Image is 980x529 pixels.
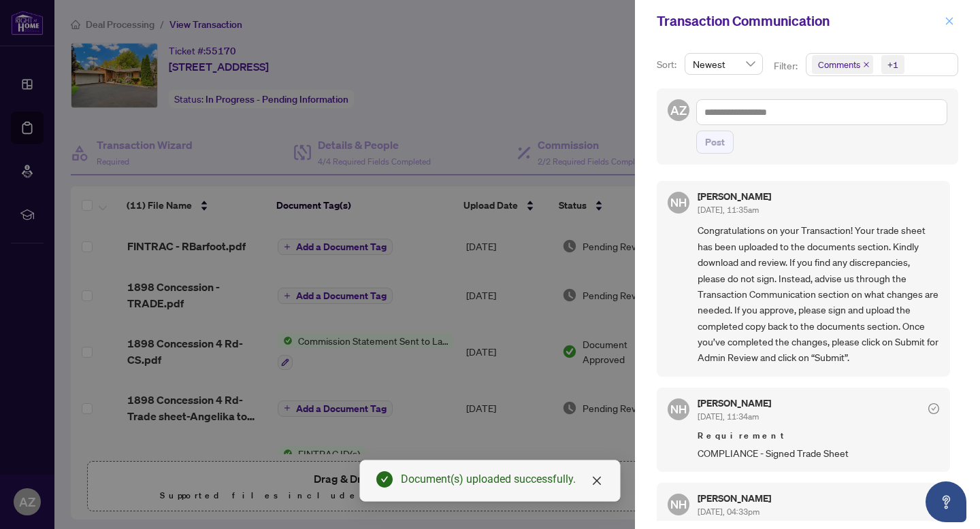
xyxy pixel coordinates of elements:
span: Comments [818,58,860,71]
span: Comments [812,55,873,74]
h5: [PERSON_NAME] [698,398,771,408]
button: Open asap [926,481,966,522]
h5: [PERSON_NAME] [698,494,771,503]
span: [DATE], 11:34am [698,411,759,422]
span: check-circle [376,471,393,488]
span: close [945,16,954,26]
span: Newest [693,54,755,74]
p: Sort: [657,57,679,72]
span: NH [670,400,687,418]
span: NH [670,194,687,211]
span: NH [670,496,687,513]
span: close [863,61,870,68]
span: close [591,475,602,486]
div: +1 [887,58,898,71]
a: Close [589,473,604,488]
span: Congratulations on your Transaction! Your trade sheet has been uploaded to the documents section.... [698,222,939,365]
span: Requirement [698,429,939,443]
span: AZ [670,101,687,120]
p: Filter: [774,58,800,73]
span: [DATE], 11:35am [698,205,759,215]
div: Document(s) uploaded successfully. [401,471,604,488]
h5: [PERSON_NAME] [698,192,771,201]
span: [DATE], 04:33pm [698,507,759,517]
div: Transaction Communication [657,11,941,31]
button: Post [696,131,734,154]
span: COMPLIANCE - Signed Trade Sheet [698,445,939,461]
span: check-circle [928,403,939,414]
